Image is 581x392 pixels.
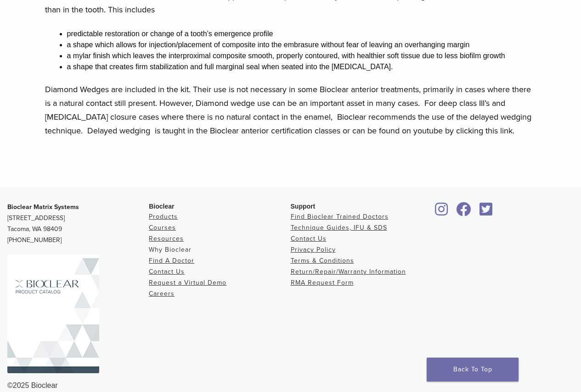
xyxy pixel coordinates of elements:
a: Courses [149,224,176,232]
strong: Bioclear Matrix Systems [7,203,79,211]
a: Request a Virtual Demo [149,279,226,287]
p: [STREET_ADDRESS] Tacoma, WA 98409 [PHONE_NUMBER] [7,202,149,246]
a: Products [149,213,178,221]
img: Bioclear [7,254,99,373]
a: Contact Us [149,268,185,276]
a: Bioclear [432,208,451,217]
li: a shape that creates firm stabilization and full marginal seal when seated into the [MEDICAL_DATA]. [67,61,536,72]
span: Bioclear [149,203,174,210]
a: Bioclear [476,208,496,217]
a: Careers [149,290,175,298]
a: Terms & Conditions [291,257,354,265]
a: Return/Repair/Warranty Information [291,268,406,276]
a: Find A Doctor [149,257,194,265]
a: Resources [149,235,184,243]
a: RMA Request Form [291,279,354,287]
div: ©2025 Bioclear [7,380,574,391]
a: Find Bioclear Trained Doctors [291,213,389,221]
li: a mylar finish which leaves the interproximal composite smooth, properly contoured, with healthie... [67,50,536,61]
li: predictable restoration or change of a tooth’s emergence profile [67,28,536,39]
a: Why Bioclear [149,246,192,254]
a: Technique Guides, IFU & SDS [291,224,387,232]
p: Diamond Wedges are included in the kit. Their use is not necessary in some Bioclear anterior trea... [45,83,536,138]
a: Back To Top [427,358,519,381]
a: Contact Us [291,235,327,243]
a: Bioclear [453,208,474,217]
span: Support [291,203,316,210]
a: Privacy Policy [291,246,336,254]
li: a shape which allows for injection/placement of composite into the embrasure without fear of leav... [67,39,536,50]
